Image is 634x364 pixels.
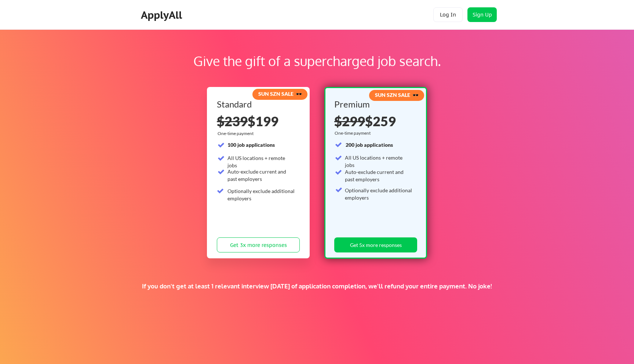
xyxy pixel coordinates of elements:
[227,188,295,202] div: Optionally exclude additional employers
[345,154,413,168] div: All US locations + remote jobs
[47,51,587,71] div: Give the gift of a supercharged job search.
[433,7,463,22] button: Log In
[467,7,497,22] button: Sign Up
[127,282,507,290] div: If you don't get at least 1 relevant interview [DATE] of application completion, we'll refund you...
[227,154,295,169] div: All US locations + remote jobs
[258,91,302,97] strong: SUN SZN SALE 🕶️
[141,9,184,21] div: ApplyAll
[334,114,415,128] div: $259
[345,168,413,183] div: Auto-exclude current and past employers
[345,187,413,201] div: Optionally exclude additional employers
[346,142,393,148] strong: 200 job applications
[334,100,415,109] div: Premium
[217,113,248,129] s: $239
[217,100,297,109] div: Standard
[227,142,275,148] strong: 100 job applications
[334,113,365,129] s: $299
[217,114,300,128] div: $199
[227,168,295,182] div: Auto-exclude current and past employers
[375,92,419,98] strong: SUN SZN SALE 🕶️
[335,130,373,136] div: One-time payment
[217,237,300,252] button: Get 3x more responses
[218,131,256,136] div: One-time payment
[334,237,417,252] button: Get 5x more responses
